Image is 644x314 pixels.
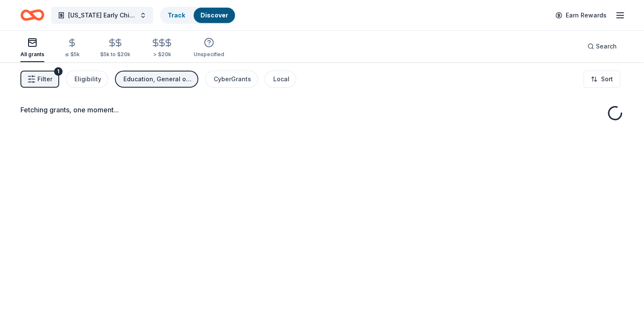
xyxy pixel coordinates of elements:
[200,11,228,19] a: Discover
[51,7,153,24] button: [US_STATE] Early Childhood Education
[214,74,251,84] div: CyberGrants
[20,105,624,115] div: Fetching grants, one moment...
[20,51,44,58] div: All grants
[550,8,612,23] a: Earn Rewards
[601,74,613,84] span: Sort
[100,51,130,58] div: $5k to $20k
[584,71,620,88] button: Sort
[20,5,44,25] a: Home
[151,51,173,58] div: > $20k
[151,34,173,62] button: > $20k
[205,71,258,88] button: CyberGrants
[581,38,624,55] button: Search
[54,67,63,76] div: 1
[115,71,198,88] button: Education, General operations, Projects & programming, Conference, Training and capacity building
[65,34,80,62] button: ≤ $5k
[194,51,224,58] div: Unspecified
[273,74,289,84] div: Local
[65,51,80,58] div: ≤ $5k
[37,74,52,84] span: Filter
[68,10,136,20] span: [US_STATE] Early Childhood Education
[194,34,224,62] button: Unspecified
[20,71,59,88] button: Filter1
[168,11,185,19] a: Track
[265,71,296,88] button: Local
[66,71,108,88] button: Eligibility
[74,74,101,84] div: Eligibility
[20,34,44,62] button: All grants
[100,34,130,62] button: $5k to $20k
[596,41,617,51] span: Search
[160,7,236,24] button: TrackDiscover
[123,74,192,84] div: Education, General operations, Projects & programming, Conference, Training and capacity building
